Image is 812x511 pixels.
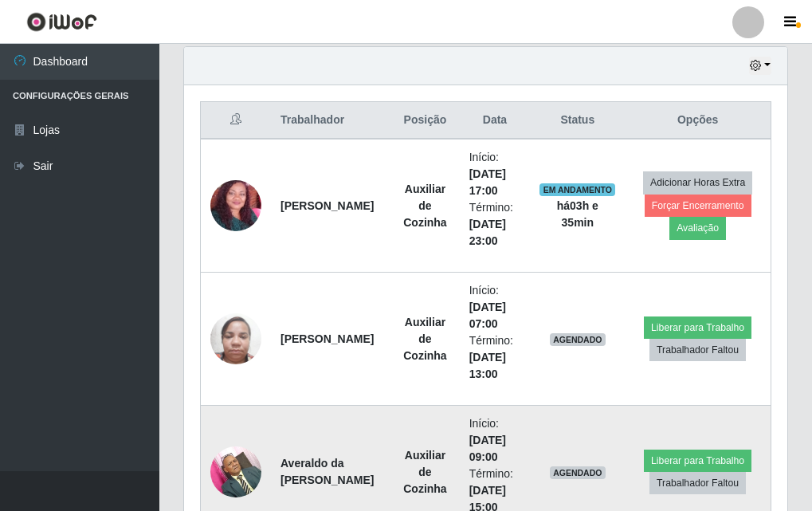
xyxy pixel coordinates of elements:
button: Liberar para Trabalho [644,450,751,472]
th: Opções [625,102,771,140]
strong: Averaldo da [PERSON_NAME] [280,457,374,486]
button: Trabalhador Faltou [649,339,746,361]
strong: Auxiliar de Cozinha [403,183,446,229]
time: [DATE] 17:00 [469,167,506,197]
span: AGENDADO [550,466,606,479]
th: Data [460,102,531,140]
li: Término: [469,332,521,383]
time: [DATE] 23:00 [469,218,506,247]
span: EM ANDAMENTO [539,183,615,196]
th: Posição [390,102,459,140]
strong: há 03 h e 35 min [557,199,598,229]
strong: Auxiliar de Cozinha [403,449,446,495]
img: CoreUI Logo [26,12,97,32]
li: Início: [469,415,521,466]
li: Início: [469,149,521,199]
li: Término: [469,199,521,250]
span: AGENDADO [550,333,606,346]
button: Adicionar Horas Extra [643,171,752,194]
strong: [PERSON_NAME] [280,332,374,345]
th: Status [530,102,625,140]
th: Trabalhador [271,102,390,140]
time: [DATE] 09:00 [469,434,506,463]
button: Forçar Encerramento [645,195,751,217]
strong: [PERSON_NAME] [280,199,374,212]
li: Início: [469,282,521,332]
button: Avaliação [669,217,726,239]
img: 1695958183677.jpeg [210,153,261,258]
button: Liberar para Trabalho [644,316,751,339]
img: 1678404349838.jpeg [210,305,261,372]
button: Trabalhador Faltou [649,472,746,494]
time: [DATE] 07:00 [469,301,506,330]
img: 1697117733428.jpeg [210,438,261,505]
time: [DATE] 13:00 [469,351,506,380]
strong: Auxiliar de Cozinha [403,316,446,362]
